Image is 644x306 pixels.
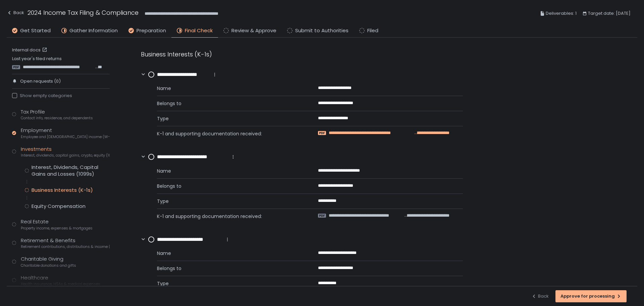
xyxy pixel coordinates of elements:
div: Back [7,9,24,17]
span: Target date: [DATE] [588,9,631,17]
div: Equity Compensation [32,203,86,210]
span: Employee and [DEMOGRAPHIC_DATA] income (W-2s) [21,134,110,139]
div: Investments [21,145,110,158]
span: Preparation [137,27,166,35]
div: Retirement & Benefits [21,237,110,250]
span: Belongs to [157,100,302,107]
span: K-1 and supporting documentation received: [157,130,302,137]
span: Name [157,85,302,92]
div: Business Interests (K-1s) [32,187,93,193]
div: Real Estate [21,218,93,231]
button: Approve for processing [555,290,627,302]
span: Interest, dividends, capital gains, crypto, equity (1099s, K-1s) [21,153,110,158]
button: Back [7,8,24,19]
span: Belongs to [157,183,302,189]
span: Charitable donations and gifts [21,263,76,268]
span: Deliverables: 1 [546,9,577,17]
span: Review & Approve [231,27,276,35]
span: Property income, expenses & mortgages [21,226,93,231]
span: Final Check [185,27,213,35]
span: Submit to Authorities [295,27,348,35]
div: Interest, Dividends, Capital Gains and Losses (1099s) [32,164,110,177]
span: Type [157,198,302,205]
span: Type [157,280,302,287]
span: Get Started [20,27,51,35]
div: Approve for processing [560,293,622,299]
span: Belongs to [157,265,302,272]
span: Health insurance, HSAs & medical expenses [21,281,100,287]
span: Contact info, residence, and dependents [21,116,93,121]
span: Open requests (0) [20,78,61,84]
div: Healthcare [21,274,100,287]
span: K-1 and supporting documentation received: [157,213,302,220]
div: Tax Profile [21,108,93,121]
span: Gather Information [69,27,118,35]
div: Last year's filed returns [12,56,110,70]
span: Retirement contributions, distributions & income (1099-R, 5498) [21,244,110,249]
span: Type [157,115,302,122]
div: Charitable Giving [21,255,76,268]
h1: 2024 Income Tax Filing & Compliance [28,8,139,17]
div: Employment [21,127,110,139]
button: Back [531,290,549,302]
span: Name [157,250,302,257]
a: Internal docs [12,47,49,53]
div: Business Interests (K-1s) [141,50,463,59]
div: Back [531,293,549,299]
span: Filed [367,27,378,35]
span: Name [157,168,302,174]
